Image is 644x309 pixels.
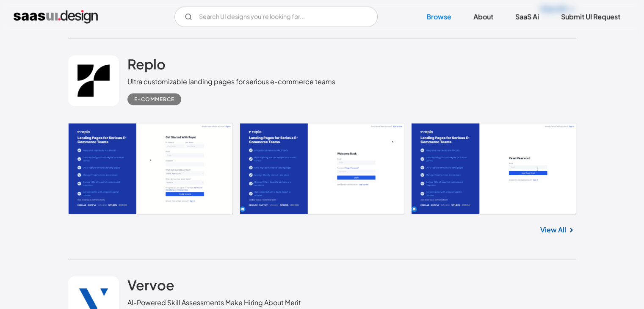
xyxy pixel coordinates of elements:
a: Vervoe [127,276,174,298]
div: E-commerce [134,94,174,105]
div: Ultra customizable landing pages for serious e-commerce teams [127,77,335,87]
a: SaaS Ai [505,8,549,26]
a: View All [540,225,566,235]
a: Submit UI Request [551,8,630,26]
a: Replo [127,55,166,77]
h2: Vervoe [127,276,174,293]
h2: Replo [127,55,166,72]
a: home [14,10,98,24]
div: AI-Powered Skill Assessments Make Hiring About Merit [127,298,301,308]
a: About [463,8,503,26]
input: Search UI designs you're looking for... [174,7,378,27]
a: Browse [416,8,462,26]
form: Email Form [174,7,378,27]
